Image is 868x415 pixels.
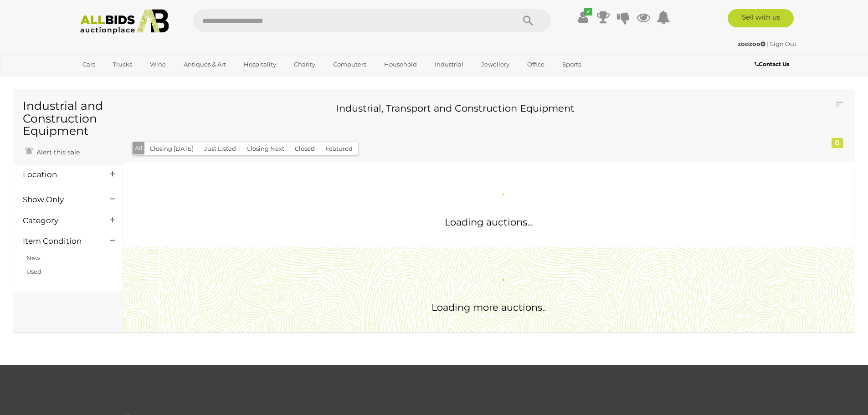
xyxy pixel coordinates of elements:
a: Sports [556,57,587,72]
strong: zoozoo [738,40,765,47]
h4: Show Only [23,195,96,204]
h4: Category [23,216,96,225]
i: ✔ [584,8,592,15]
a: New [26,254,40,261]
button: Closing [DATE] [144,142,199,156]
h1: Industrial and Construction Equipment [23,100,113,138]
button: Closing Next [241,142,290,156]
button: Just Listed [199,142,241,156]
div: 0 [832,138,843,148]
h4: Item Condition [23,237,96,246]
span: Loading auctions... [445,216,533,228]
a: Household [378,57,423,72]
a: Jewellery [475,57,515,72]
a: Charity [288,57,321,72]
a: Alert this sale [23,144,82,158]
h3: Industrial, Transport and Construction Equipment [139,103,772,113]
a: zoozoo [738,40,767,47]
b: Contact Us [755,61,789,67]
a: Sell with us [728,9,794,27]
button: All [133,142,145,155]
a: Contact Us [755,59,791,69]
a: Trucks [107,57,138,72]
a: Used [26,268,41,275]
img: Allbids.com.au [75,9,174,34]
a: Industrial [429,57,469,72]
a: ✔ [576,9,590,26]
a: Computers [327,57,372,72]
button: Search [505,9,551,32]
button: Closed [289,142,320,156]
a: Office [521,57,550,72]
a: Sign Out [770,40,796,47]
h4: Location [23,170,96,179]
a: Wine [144,57,172,72]
span: Alert this sale [34,148,80,156]
a: Antiques & Art [178,57,232,72]
a: [GEOGRAPHIC_DATA] [77,72,153,87]
a: Hospitality [238,57,282,72]
a: Cars [77,57,101,72]
button: Featured [320,142,358,156]
span: Loading more auctions.. [431,302,546,313]
span: | [767,40,769,47]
